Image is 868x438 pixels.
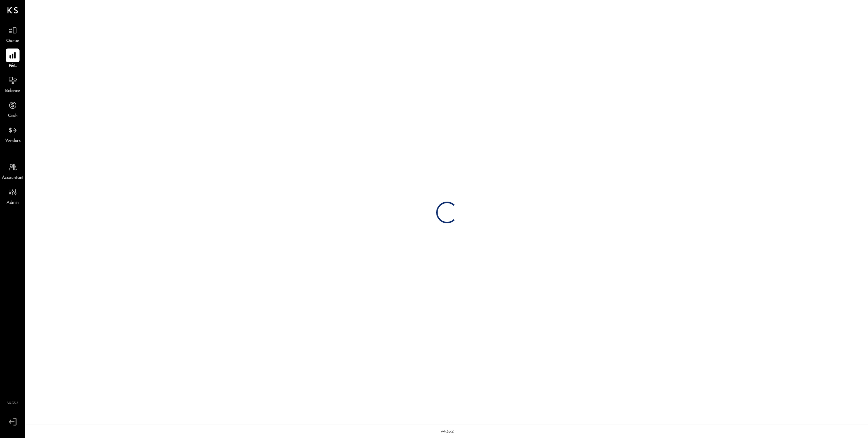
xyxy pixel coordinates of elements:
[0,49,25,70] a: P&L
[0,185,25,206] a: Admin
[9,63,17,70] span: P&L
[0,24,25,45] a: Queue
[441,429,454,434] div: v 4.35.2
[0,73,25,94] a: Balance
[5,88,20,94] span: Balance
[2,175,24,181] span: Accountant
[0,123,25,144] a: Vendors
[0,160,25,181] a: Accountant
[0,98,25,119] a: Cash
[8,113,17,119] span: Cash
[7,200,19,206] span: Admin
[6,38,20,45] span: Queue
[5,138,21,144] span: Vendors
